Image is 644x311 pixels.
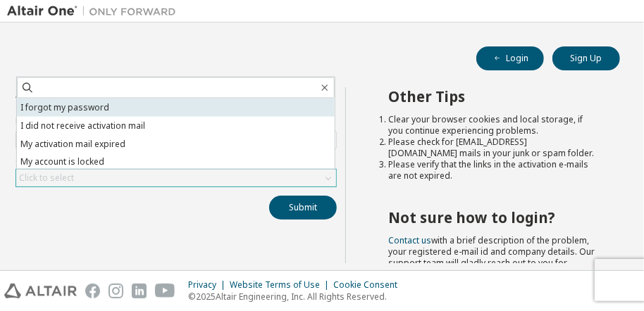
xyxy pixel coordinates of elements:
img: Altair One [7,4,183,18]
img: youtube.svg [155,284,175,298]
div: Website Terms of Use [230,279,333,291]
img: instagram.svg [109,284,123,298]
div: Cookie Consent [333,279,406,291]
li: I did not receive activation mail [17,117,335,135]
p: © 2025 Altair Engineering, Inc. All Rights Reserved. [188,291,406,303]
img: linkedin.svg [132,284,147,298]
div: Privacy [188,279,230,291]
li: Clear your browser cookies and local storage, if you continue experiencing problems. [388,114,595,137]
li: My account is locked [17,153,335,172]
li: I forgot my password [17,99,335,117]
span: with a brief description of the problem, your registered e-mail id and company details. Our suppo... [388,234,595,280]
button: Login [476,46,544,70]
h2: Other Tips [388,87,595,106]
img: facebook.svg [85,284,100,298]
li: Please check for [EMAIL_ADDRESS][DOMAIN_NAME] mails in your junk or spam folder. [388,137,595,159]
a: Contact us [388,234,431,246]
h2: Not sure how to login? [388,208,595,227]
li: My activation mail expired [17,135,335,153]
button: Submit [269,196,337,220]
li: Please verify that the links in the activation e-mails are not expired. [388,159,595,182]
img: altair_logo.svg [4,284,77,298]
button: Sign Up [552,46,620,70]
div: Click to select [19,172,74,184]
div: Click to select [16,170,336,186]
